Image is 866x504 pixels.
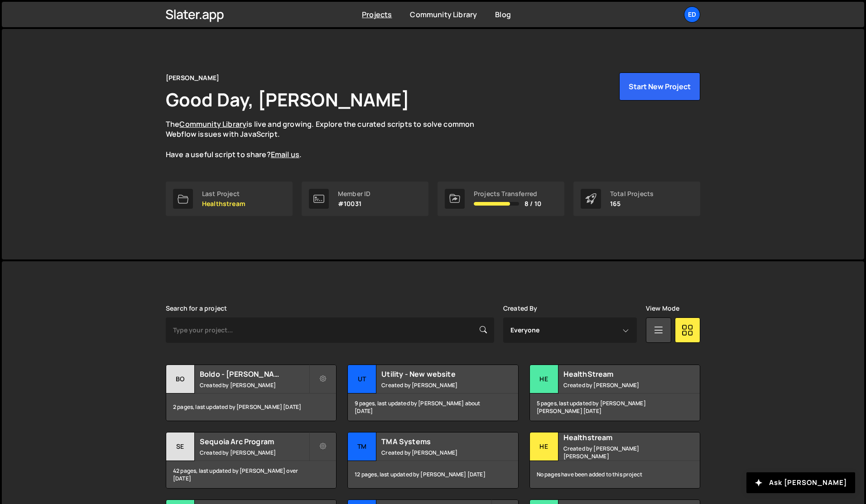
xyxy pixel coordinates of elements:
div: Total Projects [610,190,654,197]
h2: Utility - New website [381,369,491,379]
div: 12 pages, last updated by [PERSON_NAME] [DATE] [348,461,518,488]
a: Community Library [179,119,246,129]
p: Healthstream [202,200,245,207]
div: [PERSON_NAME] [166,72,219,83]
div: He [530,365,558,394]
div: 9 pages, last updated by [PERSON_NAME] about [DATE] [348,394,518,421]
p: The is live and growing. Explore the curated scripts to solve common Webflow issues with JavaScri... [166,119,492,160]
a: Blog [495,10,511,19]
div: No pages have been added to this project [530,461,700,488]
small: Created by [PERSON_NAME] [200,381,309,389]
div: Member ID [338,190,370,197]
a: TM TMA Systems Created by [PERSON_NAME] 12 pages, last updated by [PERSON_NAME] [DATE] [347,432,518,489]
div: 5 pages, last updated by [PERSON_NAME] [PERSON_NAME] [DATE] [530,394,700,421]
h2: Sequoia Arc Program [200,437,309,446]
div: Bo [166,365,195,394]
p: #10031 [338,200,370,207]
h1: Good Day, [PERSON_NAME] [166,87,409,112]
span: 8 / 10 [524,200,541,207]
h2: HealthStream [563,369,673,379]
div: Projects Transferred [474,190,541,197]
div: Ut [348,365,376,394]
a: Last Project Healthstream [166,182,293,216]
label: Search for a project [166,305,227,312]
a: He Healthstream Created by [PERSON_NAME] [PERSON_NAME] No pages have been added to this project [529,432,700,489]
a: Ed [684,6,700,23]
p: 165 [610,200,654,207]
small: Created by [PERSON_NAME] [200,449,309,456]
a: Bo Boldo - [PERSON_NAME] Example Created by [PERSON_NAME] 2 pages, last updated by [PERSON_NAME] ... [166,365,337,421]
div: TM [348,432,376,461]
div: Se [166,432,195,461]
small: Created by [PERSON_NAME] [381,449,491,456]
a: Projects [362,10,392,19]
button: Ask [PERSON_NAME] [746,472,855,493]
div: Last Project [202,190,245,197]
div: 2 pages, last updated by [PERSON_NAME] [DATE] [166,394,336,421]
h2: Boldo - [PERSON_NAME] Example [200,369,309,379]
button: Start New Project [619,72,700,101]
input: Type your project... [166,317,494,343]
a: Se Sequoia Arc Program Created by [PERSON_NAME] 42 pages, last updated by [PERSON_NAME] over [DATE] [166,432,337,489]
label: Created By [503,305,538,312]
a: Community Library [410,10,477,19]
h2: Healthstream [563,432,673,442]
small: Created by [PERSON_NAME] [563,381,673,389]
label: View Mode [646,305,679,312]
div: He [530,432,558,461]
small: Created by [PERSON_NAME] [PERSON_NAME] [563,445,673,460]
a: Ut Utility - New website Created by [PERSON_NAME] 9 pages, last updated by [PERSON_NAME] about [D... [347,365,518,421]
a: Email us [271,149,299,159]
small: Created by [PERSON_NAME] [381,381,491,389]
a: He HealthStream Created by [PERSON_NAME] 5 pages, last updated by [PERSON_NAME] [PERSON_NAME] [DATE] [529,365,700,421]
h2: TMA Systems [381,437,491,446]
div: 42 pages, last updated by [PERSON_NAME] over [DATE] [166,461,336,488]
